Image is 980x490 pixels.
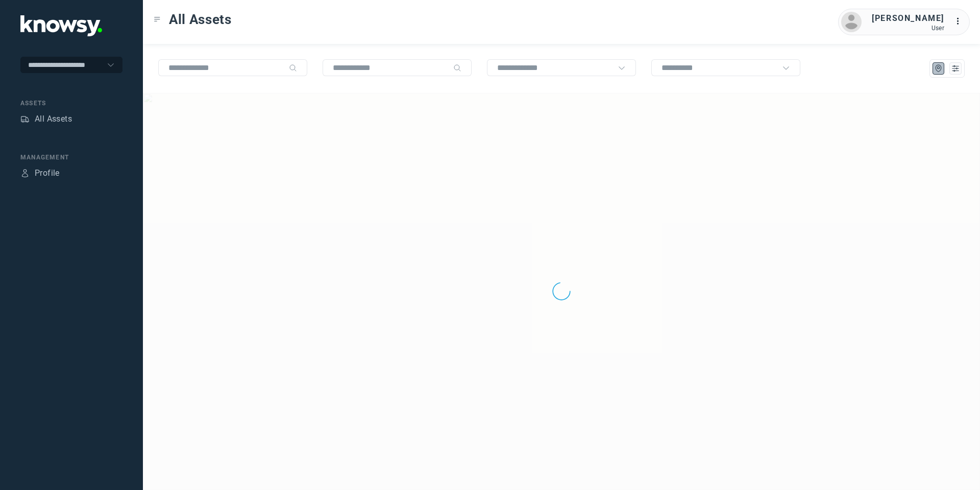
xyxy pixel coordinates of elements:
[872,12,944,25] div: [PERSON_NAME]
[169,10,232,29] span: All Assets
[20,169,30,178] div: Profile
[20,114,30,124] div: Assets
[289,64,297,72] div: Search
[20,153,122,162] div: Management
[20,113,72,125] a: AssetsAll Assets
[934,64,943,73] div: Map
[35,113,72,125] div: All Assets
[20,99,122,108] div: Assets
[955,17,965,25] tspan: ...
[20,167,60,179] a: ProfileProfile
[35,167,60,179] div: Profile
[954,15,967,28] div: :
[453,64,461,72] div: Search
[154,16,161,23] div: Toggle Menu
[872,25,944,32] div: User
[20,15,102,36] img: Application Logo
[951,64,960,73] div: List
[841,12,862,32] img: avatar.png
[954,15,967,29] div: :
